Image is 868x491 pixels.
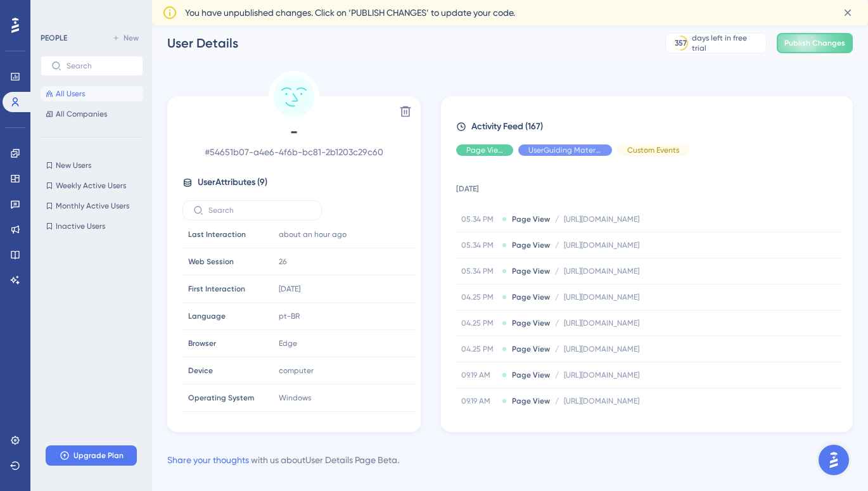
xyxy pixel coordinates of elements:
button: Weekly Active Users [41,178,143,193]
span: Monthly Active Users [56,201,129,211]
span: / [555,240,559,250]
span: / [555,396,559,406]
span: Page View [512,292,550,302]
span: 04.25 PM [461,318,497,328]
div: User Details [167,34,634,52]
input: Search [67,61,132,70]
span: Upgrade Plan [73,450,124,461]
span: New [124,33,139,43]
span: Weekly Active Users [56,181,126,191]
span: - [182,122,405,142]
span: [URL][DOMAIN_NAME] [564,396,639,406]
span: Edge [279,338,297,348]
div: PEOPLE [41,33,67,43]
span: Page View [512,396,550,406]
span: # 54651b07-a4e6-4f6b-bc81-2b1203c29c60 [182,144,405,160]
button: New Users [41,158,143,173]
span: [URL][DOMAIN_NAME] [564,240,639,250]
div: 357 [675,38,687,48]
input: Search [208,206,311,215]
span: Custom Events [627,145,679,155]
div: days left in free trial [692,33,762,53]
button: All Users [41,86,143,101]
span: Inactive Users [56,221,105,231]
span: [URL][DOMAIN_NAME] [564,292,639,302]
span: computer [279,366,314,376]
td: [DATE] [456,166,841,207]
button: Monthly Active Users [41,198,143,214]
span: User Attributes ( 9 ) [198,175,267,190]
span: UserGuiding Material [528,145,602,155]
span: 26 [279,257,286,267]
span: Web Session [188,257,234,267]
span: 09.19 AM [461,370,497,380]
span: / [555,292,559,302]
span: [URL][DOMAIN_NAME] [564,318,639,328]
span: / [555,344,559,354]
span: Device [188,366,213,376]
span: Page View [512,344,550,354]
span: [URL][DOMAIN_NAME] [564,214,639,224]
span: Last Interaction [188,229,246,239]
span: Page View [512,370,550,380]
span: Browser [188,338,216,348]
span: First Interaction [188,284,245,294]
span: / [555,318,559,328]
button: All Companies [41,106,143,122]
span: / [555,214,559,224]
span: Page View [512,240,550,250]
span: Page View [512,266,550,276]
span: pt-BR [279,311,300,321]
span: You have unpublished changes. Click on ‘PUBLISH CHANGES’ to update your code. [185,5,515,20]
time: [DATE] [279,284,300,293]
span: All Companies [56,109,107,119]
span: / [555,266,559,276]
span: [URL][DOMAIN_NAME] [564,344,639,354]
button: Publish Changes [777,33,853,53]
span: [URL][DOMAIN_NAME] [564,266,639,276]
span: Page View [512,214,550,224]
span: 04.25 PM [461,344,497,354]
span: New Users [56,160,91,170]
time: about an hour ago [279,230,347,239]
span: 05.34 PM [461,240,497,250]
button: Upgrade Plan [46,445,137,466]
a: Share your thoughts [167,455,249,465]
span: [URL][DOMAIN_NAME] [564,370,639,380]
span: 09.19 AM [461,396,497,406]
div: with us about User Details Page Beta . [167,452,399,468]
span: 05.34 PM [461,266,497,276]
button: New [108,30,143,46]
button: Inactive Users [41,219,143,234]
span: Language [188,311,226,321]
span: Page View [466,145,503,155]
span: Activity Feed (167) [471,119,543,134]
span: Windows [279,393,311,403]
span: Operating System [188,393,254,403]
span: Page View [512,318,550,328]
span: Publish Changes [784,38,845,48]
span: 04.25 PM [461,292,497,302]
span: All Users [56,89,85,99]
iframe: UserGuiding AI Assistant Launcher [815,441,853,479]
span: / [555,370,559,380]
span: 05.34 PM [461,214,497,224]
